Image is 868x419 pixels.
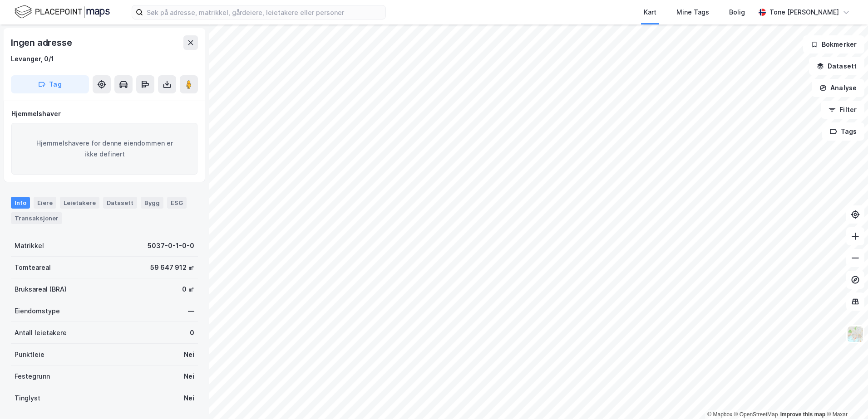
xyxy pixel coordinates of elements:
[15,262,51,273] div: Tomteareal
[644,7,656,18] div: Kart
[150,262,194,273] div: 59 647 912 ㎡
[734,411,778,418] a: OpenStreetMap
[167,197,187,209] div: ESG
[15,371,50,382] div: Festegrunn
[707,411,732,418] a: Mapbox
[822,122,864,141] button: Tags
[780,411,825,418] a: Improve this map
[821,101,864,119] button: Filter
[11,108,197,119] div: Hjemmelshaver
[15,306,60,317] div: Eiendomstype
[11,35,74,50] div: Ingen adresse
[847,326,864,343] img: Z
[11,123,197,175] div: Hjemmelshavere for denne eiendommen er ikke definert
[141,197,163,209] div: Bygg
[34,197,56,209] div: Eiere
[11,54,54,64] div: Levanger, 0/1
[182,284,194,295] div: 0 ㎡
[676,7,709,18] div: Mine Tags
[769,7,839,18] div: Tone [PERSON_NAME]
[15,393,40,404] div: Tinglyst
[15,327,67,338] div: Antall leietakere
[729,7,745,18] div: Bolig
[148,240,194,251] div: 5037-0-1-0-0
[823,375,868,419] iframe: Chat Widget
[143,5,385,19] input: Søk på adresse, matrikkel, gårdeiere, leietakere eller personer
[803,35,864,54] button: Bokmerker
[188,306,194,317] div: —
[809,57,864,75] button: Datasett
[184,371,194,382] div: Nei
[184,393,194,404] div: Nei
[190,327,194,338] div: 0
[11,212,62,224] div: Transaksjoner
[184,349,194,360] div: Nei
[60,197,99,209] div: Leietakere
[812,79,864,97] button: Analyse
[15,284,67,295] div: Bruksareal (BRA)
[11,75,89,93] button: Tag
[103,197,137,209] div: Datasett
[15,349,44,360] div: Punktleie
[15,4,110,20] img: logo.f888ab2527a4732fd821a326f86c7f29.svg
[15,240,44,251] div: Matrikkel
[11,197,30,209] div: Info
